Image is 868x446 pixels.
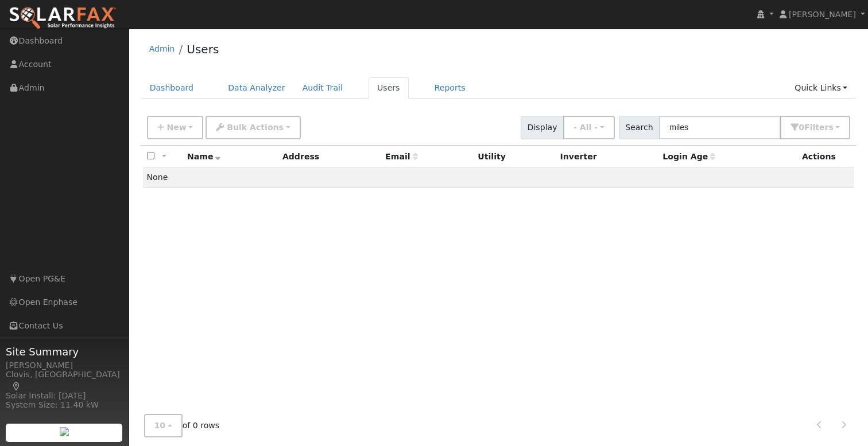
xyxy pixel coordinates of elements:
[478,151,552,163] div: Utility
[426,77,474,99] a: Reports
[187,42,219,56] a: Users
[619,116,660,139] span: Search
[149,44,175,53] a: Admin
[6,369,123,393] div: Clovis, [GEOGRAPHIC_DATA]
[227,123,284,132] span: Bulk Actions
[521,116,564,139] span: Display
[9,6,117,30] img: SolarFax
[144,414,183,437] button: 10
[662,152,715,161] span: Days since last login
[780,116,850,139] button: 0Filters
[282,151,377,163] div: Address
[789,10,856,19] span: [PERSON_NAME]
[804,123,834,132] span: Filter
[154,421,166,430] span: 10
[802,151,850,163] div: Actions
[147,116,204,139] button: New
[828,123,833,132] span: s
[6,399,123,411] div: System Size: 11.40 kW
[6,390,123,402] div: Solar Install: [DATE]
[560,151,655,163] div: Inverter
[6,344,123,359] span: Site Summary
[60,427,69,436] img: retrieve
[187,152,221,161] span: Name
[786,77,856,99] a: Quick Links
[294,77,351,99] a: Audit Trail
[6,359,123,371] div: [PERSON_NAME]
[385,152,417,161] span: Email
[219,77,294,99] a: Data Analyzer
[206,116,300,139] button: Bulk Actions
[144,414,220,437] span: of 0 rows
[141,77,203,99] a: Dashboard
[143,167,855,188] td: None
[11,382,22,391] a: Map
[166,123,186,132] span: New
[659,116,781,139] input: Search
[369,77,409,99] a: Users
[563,116,615,139] button: - All -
